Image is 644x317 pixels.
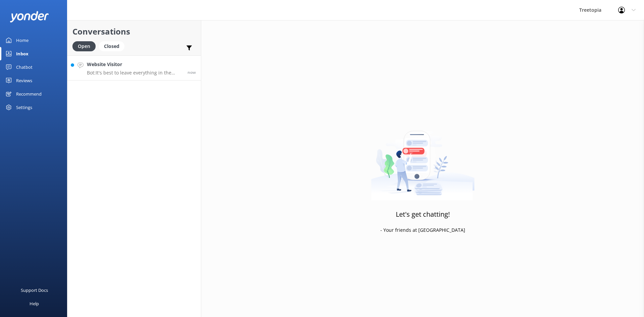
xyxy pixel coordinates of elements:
[16,34,29,47] div: Home
[72,25,196,38] h2: Conversations
[16,74,32,87] div: Reviews
[99,41,124,51] div: Closed
[72,41,96,51] div: Open
[87,70,182,76] p: Bot: It's best to leave everything in the lockers before starting the zip line adventure. If you ...
[16,47,29,60] div: Inbox
[21,283,48,297] div: Support Docs
[72,42,99,50] a: Open
[99,42,128,50] a: Closed
[16,87,42,101] div: Recommend
[87,61,182,68] h4: Website Visitor
[396,209,450,220] h3: Let's get chatting!
[67,55,201,81] a: Website VisitorBot:It's best to leave everything in the lockers before starting the zip line adve...
[10,11,49,22] img: yonder-white-logo.png
[16,60,33,74] div: Chatbot
[380,226,465,234] p: - Your friends at [GEOGRAPHIC_DATA]
[371,117,475,201] img: artwork of a man stealing a conversation from at giant smartphone
[187,69,196,75] span: 04:20pm 19-Aug-2025 (UTC -06:00) America/Mexico_City
[30,297,39,310] div: Help
[16,101,32,114] div: Settings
